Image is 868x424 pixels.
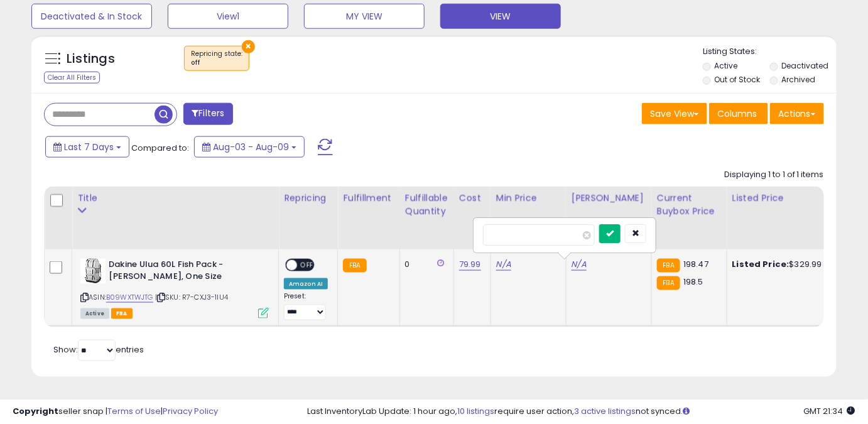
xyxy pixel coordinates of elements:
small: FBA [657,259,680,273]
a: 3 active listings [575,405,636,417]
div: Current Buybox Price [657,192,722,218]
button: View1 [168,4,288,29]
span: 198.47 [683,258,708,270]
div: Amazon AI [284,278,328,290]
small: FBA [657,276,680,290]
span: Show: entries [53,344,144,356]
label: Deactivated [782,60,829,71]
span: Aug-03 - Aug-09 [213,141,289,153]
div: Title [77,192,273,205]
label: Out of Stock [714,74,760,85]
label: Archived [782,74,816,85]
span: 2025-08-17 21:34 GMT [804,405,855,417]
span: FBA [111,308,133,319]
h5: Listings [67,50,115,68]
b: Dakine Ulua 60L Fish Pack - [PERSON_NAME], One Size [109,259,261,285]
button: Last 7 Days [45,136,129,158]
button: × [242,40,255,53]
strong: Copyright [13,405,58,417]
div: Repricing [284,192,332,205]
p: Listing States: [703,46,837,58]
div: Cost [459,192,486,205]
a: 10 listings [458,405,495,417]
a: N/A [572,258,587,271]
a: Privacy Policy [163,405,218,417]
button: MY VIEW [304,4,425,29]
button: Save View [642,103,707,124]
div: Clear All Filters [44,72,100,84]
a: B09WXTWJTG [106,292,153,303]
button: VIEW [440,4,561,29]
div: Last InventoryLab Update: 1 hour ago, require user action, not synced. [308,406,855,418]
span: 198.5 [683,276,703,288]
span: All listings currently available for purchase on Amazon [80,308,109,319]
div: Displaying 1 to 1 of 1 items [724,169,824,181]
label: Active [714,60,737,71]
div: 0 [405,259,444,270]
img: 41S-kmb-uGL._SL40_.jpg [80,259,106,284]
a: 79.99 [459,258,481,271]
span: | SKU: R7-CXJ3-1IU4 [155,292,228,302]
button: Deactivated & In Stock [31,4,152,29]
div: Preset: [284,292,328,320]
span: Repricing state : [191,49,242,68]
div: Listed Price [732,192,841,205]
b: Listed Price: [732,258,789,270]
div: [PERSON_NAME] [572,192,646,205]
div: Fulfillable Quantity [405,192,448,218]
a: N/A [496,258,511,271]
a: Terms of Use [107,405,161,417]
span: Columns [717,107,757,120]
div: Min Price [496,192,561,205]
button: Actions [770,103,824,124]
div: Fulfillment [343,192,394,205]
span: Last 7 Days [64,141,114,153]
small: FBA [343,259,366,273]
div: off [191,58,242,67]
div: $329.99 [732,259,837,270]
button: Aug-03 - Aug-09 [194,136,305,158]
span: OFF [297,260,317,271]
span: Compared to: [131,142,189,154]
button: Filters [183,103,232,125]
button: Columns [709,103,768,124]
div: ASIN: [80,259,269,317]
div: seller snap | | [13,406,218,418]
